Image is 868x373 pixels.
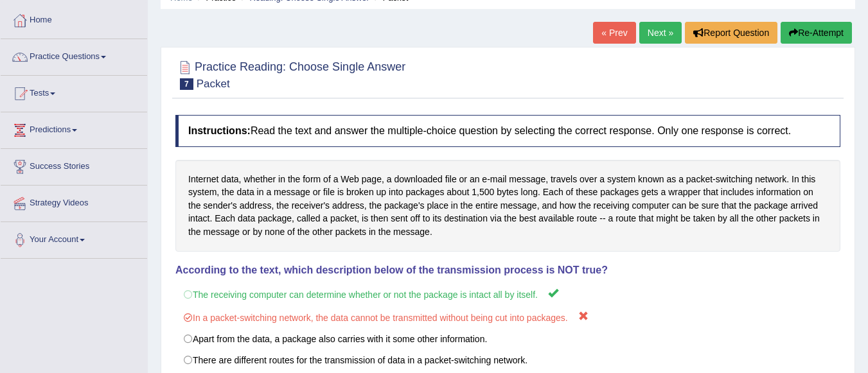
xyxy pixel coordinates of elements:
[1,3,147,35] a: Home
[197,78,230,90] small: Packet
[1,76,147,108] a: Tests
[180,78,193,90] span: 7
[175,160,840,252] div: Internet data, whether in the form of a Web page, a downloaded file or an e-mail message, travels...
[1,186,147,218] a: Strategy Videos
[175,282,840,306] label: The receiving computer can determine whether or not the package is intact all by itself.
[175,349,840,371] label: There are different routes for the transmission of data in a packet-switching network.
[1,112,147,144] a: Predictions
[175,305,840,329] label: In a packet-switching network, the data cannot be transmitted without being cut into packages.
[781,22,852,44] button: Re-Attempt
[175,115,840,147] h4: Read the text and answer the multiple-choice question by selecting the correct response. Only one...
[1,39,147,71] a: Practice Questions
[175,265,840,276] h4: According to the text, which description below of the transmission process is NOT true?
[1,149,147,181] a: Success Stories
[639,22,682,44] a: Next »
[175,328,840,350] label: Apart from the data, a package also carries with it some other information.
[593,22,635,44] a: « Prev
[175,58,405,90] h2: Practice Reading: Choose Single Answer
[1,222,147,254] a: Your Account
[685,22,777,44] button: Report Question
[188,125,251,136] b: Instructions:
